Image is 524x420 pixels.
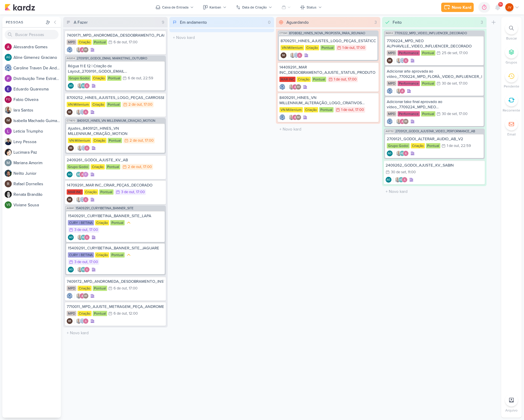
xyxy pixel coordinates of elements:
div: 0 [266,19,273,25]
div: Aline Gimenez Graciano [76,172,82,177]
div: Régua 11 E 12 | Criação de Layout_2709191_GODOI_EMAIL MARKETING_OUTUBRO [68,64,163,74]
div: Colaboradores: Iara Santos, Caroline Traven De Andrade, Alessandra Gomes [74,109,89,115]
div: 2 de out [130,139,143,143]
div: L e t i c i a T r i u m p h o [13,128,61,134]
img: Alessandra Gomes [403,150,409,156]
div: Criador(a): Caroline Traven De Andrade [67,47,73,53]
div: , 17:00 [457,112,468,116]
div: I a r a S a n t o s [13,107,61,113]
p: AG [69,236,73,239]
img: Caroline Traven De Andrade [67,47,73,53]
img: Leticia Triumpho [5,128,12,135]
div: VN Millenium [67,102,90,107]
div: Criador(a): Aline Gimenez Graciano [387,150,393,156]
div: Aline Gimenez Graciano [386,177,391,183]
div: Isabella Machado Guimarães [67,197,73,203]
div: Criador(a): Isabella Machado Guimarães [387,58,393,64]
img: Iara Santos [396,119,402,124]
div: Pontual [110,220,125,225]
div: Aline Gimenez Graciano [399,150,405,156]
div: , 17:00 [355,46,365,50]
div: Aline Gimenez Graciano [68,267,74,272]
p: AG [399,179,403,181]
div: 15409291_CURY|BETINA_BANNER_SITE_JAGUARE [68,246,163,251]
div: Criação [91,164,105,169]
div: , 17:00 [87,260,98,264]
div: Criador(a): Caroline Traven De Andrade [279,84,285,90]
div: Colaboradores: Iara Santos, Aline Gimenez Graciano, Alessandra Gomes [75,267,90,272]
div: R a f a e l D o r n e l l e s [13,181,61,187]
img: Iara Santos [77,234,83,240]
img: Alessandra Gomes [79,293,85,299]
div: Novo Kard [452,4,471,11]
div: 25 de set [442,51,457,55]
div: 3 de out [74,260,87,264]
div: 6 de out [128,76,141,80]
div: Isabella Machado Guimarães [295,114,301,120]
div: L u c i m a r a P a z [13,149,61,155]
div: 1 de out [341,108,353,112]
div: 8709251_HINES_AJUSTES_LOGO_PEÇAS_ESTÁTICO [281,38,376,44]
div: 3 de out [74,228,87,232]
div: 2409262_GODOI_AJUSTE_KV_SABIN [386,163,483,168]
div: 7409172_MPD_ANDROMEDA_DESDOBRAMENTO_INSTITUCIONAL_LOCALIZAÇÃO [67,279,164,284]
p: AG [388,152,391,155]
p: IM [84,295,87,298]
input: + Novo kard [383,187,485,196]
div: A l e s s a n d r a G o m e s [13,44,61,50]
div: Criador(a): Aline Gimenez Graciano [68,234,74,240]
img: Caroline Traven De Andrade [79,109,85,115]
img: Alessandra Gomes [83,109,89,115]
div: , 22:59 [459,144,471,148]
img: Alessandra Gomes [84,83,90,89]
img: Caroline Traven De Andrade [293,52,299,58]
div: Isabella Machado Guimarães [83,293,89,299]
div: Viviane Sousa [5,201,12,208]
div: Colaboradores: Iara Santos, Caroline Traven De Andrade, Alessandra Gomes [288,52,303,58]
img: Caroline Traven De Andrade [79,197,85,203]
div: Criação [297,77,311,82]
div: Criador(a): Isabella Machado Guimarães [68,145,74,151]
div: 2709121_GODOI_ALTERAR_AUDIO_AB_V2 [387,136,482,142]
div: 3 [372,19,379,25]
img: Distribuição Time Estratégico [83,172,89,177]
div: M a r i a n a A m o r i m [13,160,61,166]
div: 8709252_HINES_AJUSTES_LOGO_PEÇAS_CARROSSEL [67,95,164,100]
img: Iara Santos [76,293,82,299]
div: 7709224_MPD_NEO ALPHAVILLE_VIDEO_INFLUENCER_DECORADO [387,38,482,49]
div: Pontual [108,138,122,143]
span: AG841 [66,207,75,210]
div: 9 [159,19,166,25]
div: , 12:00 [127,312,138,316]
img: Alessandra Gomes [83,197,89,203]
div: 2409261_GODOI_AJUSTE_KV_AB [67,157,164,163]
div: , 17:00 [346,78,357,81]
img: Caroline Traven De Andrade [67,293,73,299]
div: 6 de out [114,312,127,316]
div: VN Millenium [68,138,91,143]
div: Colaboradores: Iara Santos, Caroline Traven De Andrade, Alessandra Gomes [394,58,409,64]
img: Iara Santos [77,267,83,272]
div: MAR INC [67,189,83,195]
div: Aline Gimenez Graciano [80,234,86,240]
div: CURY | BETINA [68,252,94,258]
div: Criador(a): Caroline Traven De Andrade [67,293,73,299]
img: kardz.app [5,4,35,11]
img: Iara Santos [77,145,83,151]
div: , 17:00 [87,228,98,232]
input: Buscar Pessoas [5,30,59,39]
span: AG204 [66,57,75,60]
div: Pessoas [5,20,44,25]
div: Pontual [320,45,335,50]
div: Aline Gimenez Graciano [80,267,86,272]
div: 6 de out [114,287,127,290]
div: Criação [92,76,106,81]
div: 30 de set [391,170,406,174]
div: Criação [305,45,319,50]
div: Criador(a): Aline Gimenez Graciano [68,267,74,272]
div: , 17:00 [134,190,145,194]
div: Criação [78,311,92,316]
img: Distribuição Time Estratégico [5,75,12,82]
span: 2709121_GODOI_AJUSTAR_VIDEO_PERFORMANCE_AB [395,130,475,133]
p: AG [69,268,73,271]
